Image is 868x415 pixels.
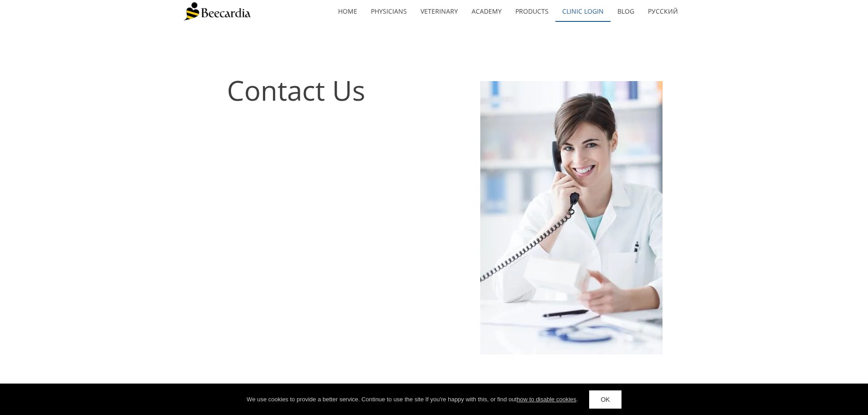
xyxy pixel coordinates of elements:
a: Русский [641,1,685,22]
span: Contact Us [227,72,365,109]
a: Academy [465,1,508,22]
a: how to disable cookies [517,396,576,403]
a: Veterinary [414,1,465,22]
div: We use cookies to provide a better service. Continue to use the site If you're happy with this, o... [247,395,578,404]
a: Blog [611,1,641,22]
a: Physicians [364,1,414,22]
img: Beecardia [184,2,251,20]
a: OK [589,390,621,409]
a: home [331,1,364,22]
a: Clinic Login [555,1,611,22]
a: Products [508,1,555,22]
